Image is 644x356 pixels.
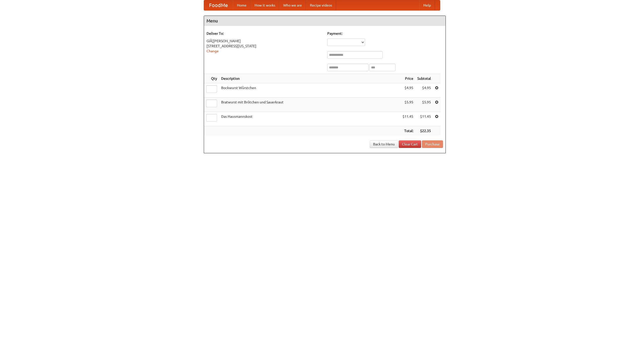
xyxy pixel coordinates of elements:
[419,0,435,10] a: Help
[415,98,433,112] td: $5.95
[327,31,443,36] h5: Payment:
[400,98,415,112] td: $5.95
[219,74,400,83] th: Description
[370,140,398,148] a: Back to Menu
[400,112,415,126] td: $11.45
[219,112,400,126] td: Das Hausmannskost
[400,126,415,136] th: Total:
[219,98,400,112] td: Bratwurst mit Brötchen und Sauerkraut
[415,83,433,98] td: $4.95
[207,44,322,49] div: [STREET_ADDRESS][US_STATE]
[207,49,219,53] a: Change
[207,31,322,36] h5: Deliver To:
[207,38,322,44] div: GlÃ¦[PERSON_NAME]
[415,112,433,126] td: $11.45
[400,83,415,98] td: $4.95
[400,74,415,83] th: Price
[415,126,433,136] th: $22.35
[219,83,400,98] td: Bockwurst Würstchen
[251,0,279,10] a: How it works
[415,74,433,83] th: Subtotal
[204,16,446,26] h4: Menu
[399,140,421,148] a: Clear Cart
[233,0,251,10] a: Home
[279,0,306,10] a: Who we are
[306,0,336,10] a: Recipe videos
[204,0,233,10] a: FoodMe
[422,140,443,148] button: Purchase
[204,74,219,83] th: Qty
